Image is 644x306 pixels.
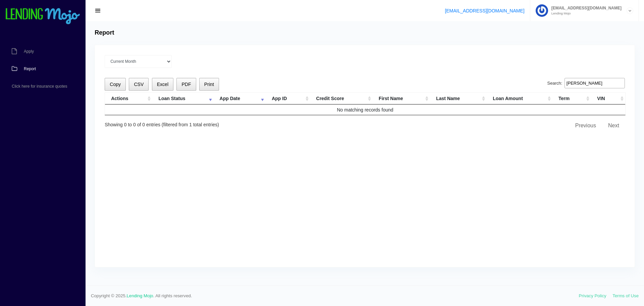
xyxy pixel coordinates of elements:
[266,93,310,104] th: App ID: activate to sort column ascending
[105,104,625,115] td: No matching records found
[373,93,430,104] th: First Name: activate to sort column ascending
[204,82,214,87] span: Print
[536,4,548,17] img: Profile image
[134,82,144,87] span: CSV
[602,119,625,133] a: Next
[129,78,149,91] button: CSV
[445,8,524,13] a: [EMAIL_ADDRESS][DOMAIN_NAME]
[157,82,168,87] span: Excel
[214,93,266,104] th: App Date: activate to sort column ascending
[127,293,153,298] a: Lending Mojo
[612,293,639,298] a: Terms of Use
[552,93,591,104] th: Term: activate to sort column ascending
[430,93,487,104] th: Last Name: activate to sort column ascending
[105,93,152,104] th: Actions: activate to sort column ascending
[24,67,36,71] span: Report
[548,6,622,10] span: [EMAIL_ADDRESS][DOMAIN_NAME]
[95,29,114,37] h4: Report
[176,78,196,91] button: PDF
[548,12,622,15] small: Lending Mojo
[110,82,121,87] span: Copy
[565,78,625,89] input: Search:
[487,93,552,104] th: Loan Amount: activate to sort column ascending
[591,93,625,104] th: VIN: activate to sort column ascending
[105,78,126,91] button: Copy
[570,119,602,133] a: Previous
[5,8,80,25] img: logo-small.png
[579,293,606,298] a: Privacy Policy
[105,117,219,128] div: Showing 0 to 0 of 0 entries (filtered from 1 total entries)
[12,84,67,88] span: Click here for insurance quotes
[91,293,579,299] span: Copyright © 2025. . All rights reserved.
[181,82,191,87] span: PDF
[310,93,373,104] th: Credit Score: activate to sort column ascending
[547,78,625,89] label: Search:
[152,93,213,104] th: Loan Status: activate to sort column ascending
[24,49,34,53] span: Apply
[199,78,219,91] button: Print
[152,78,174,91] button: Excel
